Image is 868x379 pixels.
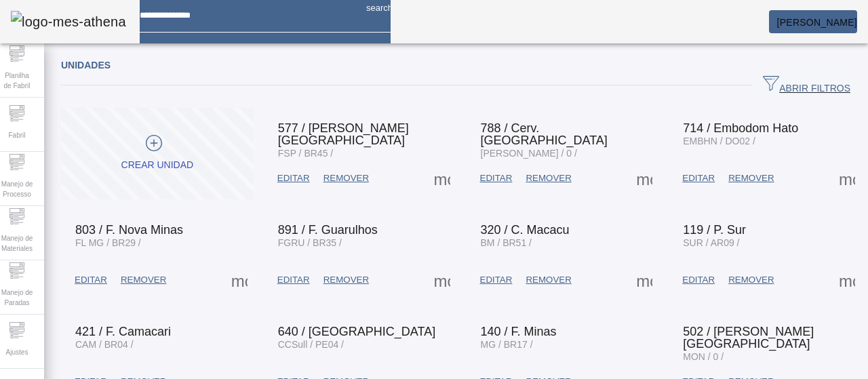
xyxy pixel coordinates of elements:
span: 640 / [GEOGRAPHIC_DATA] [278,325,435,338]
span: REMOVER [728,172,774,185]
span: 502 / [PERSON_NAME][GEOGRAPHIC_DATA] [683,325,814,351]
span: Unidades [61,60,111,71]
button: EDITAR [271,166,317,191]
img: logo-mes-athena [11,11,126,33]
button: EDITAR [473,268,519,292]
span: EMBHN / DO02 / [683,136,755,146]
button: REMOVER [317,166,376,191]
button: EDITAR [675,166,722,191]
span: EDITAR [480,172,513,185]
button: REMOVER [519,268,578,292]
button: EDITAR [473,166,519,191]
span: 140 / F. Minas [481,325,557,338]
button: Mais [632,166,656,191]
span: MG / BR17 / [481,339,533,350]
span: FL MG / BR29 / [75,237,141,248]
span: REMOVER [323,172,369,185]
span: 320 / C. Macacu [481,223,570,237]
button: Mais [835,166,859,191]
button: REMOVER [114,268,173,292]
span: BM / BR51 / [481,237,532,248]
span: EDITAR [480,273,513,287]
button: Mais [430,268,454,292]
span: EDITAR [682,273,715,287]
span: ABRIR FILTROS [763,75,850,96]
span: 788 / Cerv. [GEOGRAPHIC_DATA] [481,121,608,147]
button: ABRIR FILTROS [752,73,861,98]
span: 421 / F. Camacari [75,325,171,338]
span: 577 / [PERSON_NAME][GEOGRAPHIC_DATA] [278,121,409,147]
span: FGRU / BR35 / [278,237,342,248]
button: Mais [632,268,656,292]
span: CAM / BR04 / [75,339,134,350]
span: REMOVER [728,273,774,287]
span: CCSull / PE04 / [278,339,344,350]
button: EDITAR [675,268,722,292]
span: 891 / F. Guarulhos [278,223,378,237]
span: 119 / P. Sur [683,223,746,237]
span: REMOVER [323,273,369,287]
span: Ajustes [2,343,33,361]
button: Mais [835,268,859,292]
span: 803 / F. Nova Minas [75,223,183,237]
span: REMOVER [526,172,571,185]
button: REMOVER [722,166,781,191]
span: Fabril [4,126,29,144]
button: Mais [227,268,252,292]
span: 714 / Embodom Hato [683,121,798,135]
button: EDITAR [271,268,317,292]
button: REMOVER [317,268,376,292]
span: EDITAR [277,172,310,185]
span: SUR / AR09 / [683,237,739,248]
span: EDITAR [277,273,310,287]
button: REMOVER [519,166,578,191]
button: Mais [430,166,454,191]
div: Crear unidad [121,159,194,172]
button: REMOVER [722,268,781,292]
span: REMOVER [121,273,166,287]
span: EDITAR [682,172,715,185]
button: EDITAR [68,268,114,292]
span: REMOVER [526,273,571,287]
span: [PERSON_NAME] [777,17,857,28]
button: Crear unidad [61,108,254,199]
span: EDITAR [75,273,107,287]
